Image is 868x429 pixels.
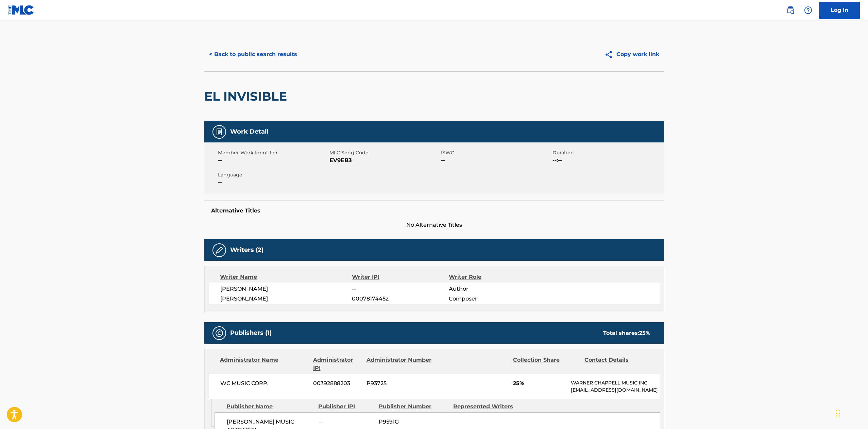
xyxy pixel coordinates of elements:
p: [EMAIL_ADDRESS][DOMAIN_NAME] [571,387,660,394]
a: Log In [819,2,860,19]
span: [PERSON_NAME] [220,285,352,293]
span: -- [352,285,448,293]
h2: EL INVISIBLE [204,89,290,104]
span: 00078174452 [352,295,448,303]
div: Help [801,3,815,17]
span: WC MUSIC CORP. [220,379,308,388]
div: Publisher Name [226,402,313,411]
span: 25% [513,379,566,388]
span: EV9EB3 [329,156,439,165]
span: Member Work Identifier [218,149,328,156]
div: Administrator Number [367,356,432,372]
button: Copy work link [600,46,664,63]
span: MLC Song Code [329,149,439,156]
p: WARNER CHAPPELL MUSIC INC [571,379,660,387]
img: Work Detail [215,128,223,136]
img: Copy work link [605,50,616,59]
div: Total shares: [603,329,650,337]
span: Author [449,285,537,293]
span: P9591G [379,418,448,426]
div: Writer Name [220,273,352,281]
div: Administrator Name [220,356,308,372]
button: < Back to public search results [204,46,302,63]
span: Language [218,171,328,178]
span: 25 % [639,330,650,336]
div: Writer Role [449,273,537,281]
span: P93725 [367,379,432,388]
span: [PERSON_NAME] [220,295,352,303]
span: Composer [449,295,537,303]
iframe: Chat Widget [834,396,868,429]
div: Writer IPI [352,273,449,281]
h5: Alternative Titles [211,207,657,214]
h5: Writers (2) [230,246,263,254]
h5: Work Detail [230,128,268,136]
span: Duration [552,149,662,156]
img: help [804,6,812,14]
div: Collection Share [513,356,579,372]
img: Publishers [215,329,223,337]
h5: Publishers (1) [230,329,272,337]
span: -- [218,156,328,165]
span: ISWC [441,149,551,156]
a: Public Search [784,3,797,17]
img: Writers [215,246,223,254]
img: MLC Logo [8,5,34,15]
div: Contact Details [584,356,650,372]
div: Represented Writers [453,402,523,411]
span: -- [441,156,551,165]
span: -- [218,178,328,187]
div: Drag [836,403,840,424]
div: Administrator IPI [313,356,361,372]
span: -- [319,418,374,426]
img: search [786,6,795,14]
div: Publisher Number [379,402,448,411]
span: No Alternative Titles [204,221,664,229]
div: Publisher IPI [318,402,374,411]
span: --:-- [552,156,662,165]
span: 00392888203 [313,379,361,388]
